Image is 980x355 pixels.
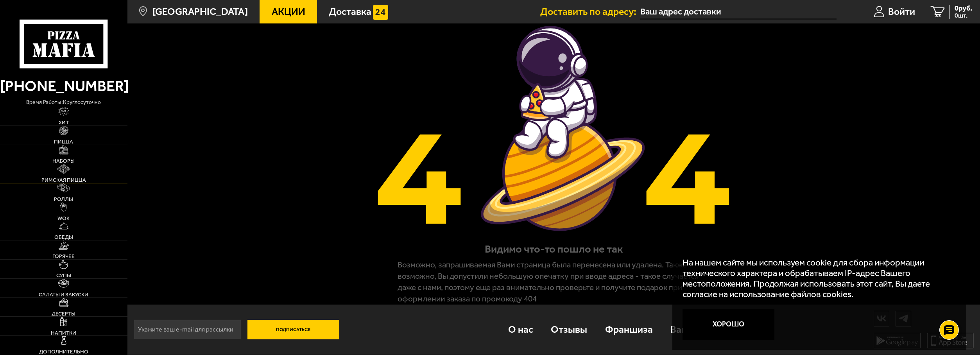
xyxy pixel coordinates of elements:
[52,158,75,164] span: Наборы
[54,197,73,202] span: Роллы
[52,311,75,317] span: Десерты
[596,313,661,346] a: Франшиза
[888,7,915,16] span: Войти
[329,7,371,16] span: Доставка
[39,292,88,298] span: Салаты и закуски
[54,235,73,240] span: Обеды
[683,257,951,299] p: На нашем сайте мы используем cookie для сбора информации технического характера и обрабатываем IP...
[955,5,972,12] span: 0 руб.
[134,320,241,339] input: Укажите ваш e-mail для рассылки
[373,5,388,20] img: 15daf4d41897b9f0e9f617042186c801.svg
[272,7,305,16] span: Акции
[247,320,339,339] button: Подписаться
[152,7,248,16] span: [GEOGRAPHIC_DATA]
[51,330,76,336] span: Напитки
[500,313,542,346] a: О нас
[375,19,732,238] img: Страница не найдена
[398,259,710,305] p: Возможно, запрашиваемая Вами страница была перенесена или удалена. Также возможно, Вы допустили н...
[661,313,721,346] a: Вакансии
[57,216,70,221] span: WOK
[485,242,623,256] h1: Видимо что-то пошло не так
[542,313,596,346] a: Отзывы
[540,7,640,16] span: Доставить по адресу:
[41,177,86,183] span: Римская пицца
[59,120,69,126] span: Хит
[640,5,836,19] input: Ваш адрес доставки
[39,349,88,355] span: Дополнительно
[54,139,73,145] span: Пицца
[52,254,75,259] span: Горячее
[955,13,972,19] span: 0 шт.
[56,273,71,278] span: Супы
[683,309,774,340] button: Хорошо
